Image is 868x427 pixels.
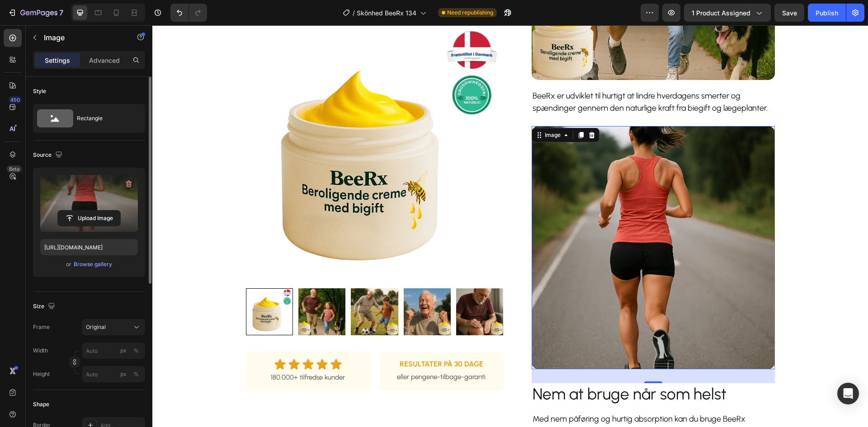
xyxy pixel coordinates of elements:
p: Settings [45,56,70,65]
p: eller pengene-tilbage-garanti [241,346,337,358]
p: BeeRx er udviklet til hurtigt at lindre hverdagens smerter og spændinger gennem den naturlige kra... [380,65,622,89]
h2: Nem at bruge når som helst [379,358,623,380]
button: 7 [4,4,67,22]
button: px [131,345,142,356]
div: Shape [33,400,49,408]
span: Need republishing [447,9,493,17]
button: Save [774,4,804,22]
button: Upload Image [57,210,121,226]
span: / [353,8,355,18]
span: Original [86,323,106,331]
div: Style [33,87,46,95]
button: Original [82,319,145,335]
div: Browse gallery [74,260,112,268]
div: Source [33,149,64,161]
h2: RESULTATER PÅ 30 DAGE [241,333,338,345]
span: Save [782,9,797,17]
button: % [118,369,129,380]
p: Med nem påføring og hurtig absorption kan du bruge BeeRx morgen, middag eller aften – uden at hud... [380,388,622,412]
input: px% [82,343,145,359]
div: px [120,347,127,355]
label: Width [33,347,48,355]
button: px [131,369,142,380]
label: Frame [33,323,50,331]
button: Browse gallery [73,260,113,269]
iframe: Design area [152,25,868,427]
p: 7 [59,7,63,18]
div: Undo/Redo [170,4,207,22]
div: % [133,347,139,355]
div: px [120,370,127,378]
p: Image [44,32,121,43]
button: 1 product assigned [684,4,771,22]
span: or [66,259,71,270]
button: % [118,345,129,356]
img: gempages_568894116738368382-8828ba4a-cd13-41a9-bb3a-73493396cb26.webp [379,101,623,344]
div: Publish [816,8,838,18]
button: Publish [808,4,846,22]
div: Rectangle [77,108,132,129]
p: Advanced [89,56,120,65]
input: px% [82,366,145,382]
span: 1 product assigned [692,8,750,18]
input: https://example.com/image.jpg [40,239,138,255]
div: Image [391,106,410,114]
div: Size [33,300,57,313]
div: % [133,370,139,378]
span: Skönhed BeeRx 134 [357,8,416,18]
div: Beta [7,165,22,173]
div: Open Intercom Messenger [837,383,859,404]
label: Height [33,370,50,378]
div: 450 [9,96,22,103]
